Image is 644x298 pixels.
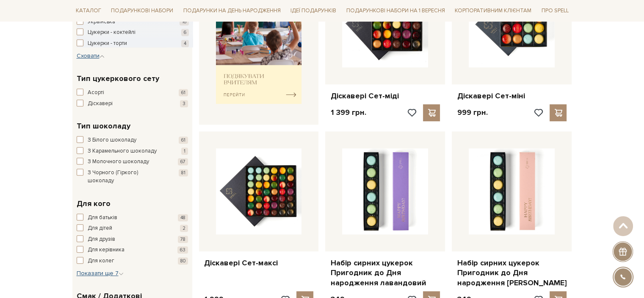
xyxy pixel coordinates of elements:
[88,147,157,156] span: З Карамельного шоколаду
[179,136,188,144] span: 61
[77,52,105,60] button: Сховати
[77,120,130,132] span: Тип шоколаду
[77,28,189,37] button: Цукерки - коктейлі 6
[180,100,188,107] span: 3
[88,100,113,108] span: Діскавері
[88,28,135,37] span: Цукерки - коктейлі
[177,246,188,253] span: 63
[77,136,188,145] button: З Білого шоколаду 61
[178,257,188,265] span: 80
[77,269,124,278] button: Показати ще 7
[88,158,149,166] span: З Молочного шоколаду
[77,158,188,166] button: З Молочного шоколаду 67
[180,4,284,17] a: Подарунки на День народження
[457,91,567,101] a: Діскавері Сет-міні
[343,3,448,18] a: Подарункові набори на 1 Вересня
[88,257,114,265] span: Для колег
[287,4,340,17] a: Ідеї подарунків
[77,52,105,59] span: Сховати
[77,246,188,254] button: Для керівника 63
[181,29,189,36] span: 6
[330,91,440,101] a: Діскавері Сет-міді
[88,224,112,233] span: Для дітей
[204,258,314,268] a: Діскавері Сет-максі
[77,235,188,244] button: Для друзів 78
[330,258,440,288] a: Набір сирних цукерок Пригодник до Дня народження лавандовий
[77,224,188,233] button: Для дітей 2
[88,169,165,185] span: З Чорного (Гіркого) шоколаду
[77,39,189,48] button: Цукерки - торти 4
[108,4,177,17] a: Подарункові набори
[330,108,366,117] p: 1 399 грн.
[451,3,535,18] a: Корпоративним клієнтам
[77,89,188,97] button: Асорті 61
[178,236,188,243] span: 78
[77,169,188,185] button: З Чорного (Гіркого) шоколаду 81
[77,214,188,222] button: Для батьків 48
[88,18,115,26] span: Українська
[77,147,188,156] button: З Карамельного шоколаду 1
[180,18,189,25] span: 16
[181,40,189,47] span: 4
[77,73,159,84] span: Тип цукеркового сету
[180,225,188,232] span: 2
[88,136,136,145] span: З Білого шоколаду
[77,18,189,26] button: Українська 16
[88,39,127,48] span: Цукерки - торти
[77,198,111,209] span: Для кого
[538,4,572,17] a: Про Spell
[178,214,188,221] span: 48
[179,169,188,176] span: 81
[77,270,124,277] span: Показати ще 7
[88,214,117,222] span: Для батьків
[88,246,124,254] span: Для керівника
[457,258,567,288] a: Набір сирних цукерок Пригодник до Дня народження [PERSON_NAME]
[179,89,188,96] span: 61
[77,257,188,265] button: Для колег 80
[72,4,105,17] a: Каталог
[88,89,104,97] span: Асорті
[457,108,487,117] p: 999 грн.
[77,100,188,108] button: Діскавері 3
[181,148,188,155] span: 1
[88,235,115,244] span: Для друзів
[178,158,188,165] span: 67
